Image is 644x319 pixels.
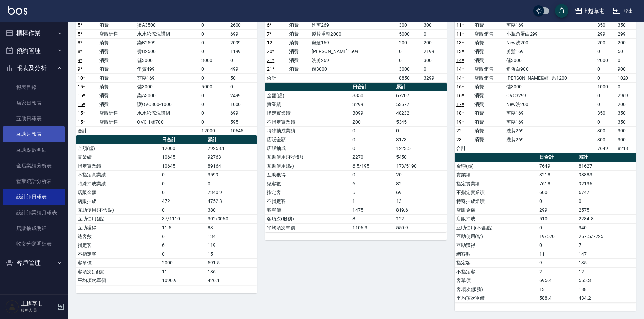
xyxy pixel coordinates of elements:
td: 互助獲得 [265,170,351,179]
td: 200 [422,38,447,47]
td: 2270 [351,153,394,162]
td: 客項次(服務) [265,214,351,223]
button: 客戶管理 [3,254,65,272]
td: 消費 [287,65,310,73]
td: 13 [394,197,447,206]
td: 0 [200,47,229,56]
td: 互助使用(點) [455,232,538,241]
td: 剪髮169 [310,38,397,47]
td: 89164 [206,162,257,170]
td: 0 [206,179,257,188]
td: 儲3000 [310,65,397,73]
img: Person [5,300,19,314]
td: 1475 [351,206,394,214]
a: 互助月報表 [3,126,65,142]
td: 互助使用(不含點) [76,206,160,214]
button: 預約管理 [3,42,65,60]
td: OVC3299 [505,91,596,100]
td: 92136 [577,179,636,188]
td: 0 [397,56,422,65]
td: 3099 [351,109,394,118]
td: 37/1110 [160,214,206,223]
td: 3599 [206,170,257,179]
td: 7340.9 [206,188,257,197]
td: 總客數 [76,232,160,241]
a: 收支分類明細表 [3,236,65,252]
td: 互助獲得 [76,223,160,232]
td: 0 [351,144,394,153]
td: 350 [616,109,636,118]
td: 699 [229,109,257,118]
td: 不指定實業績 [76,170,160,179]
td: 消費 [287,56,310,65]
td: 1 [351,197,394,206]
td: 0 [422,29,447,38]
td: 特殊抽成業績 [265,126,351,135]
td: 67207 [394,91,447,100]
td: 互助使用(不含點) [265,153,351,162]
td: 0 [351,126,394,135]
td: 0 [596,73,616,82]
td: 合計 [265,73,287,82]
td: 店販銷售 [98,109,135,118]
td: 173/5190 [394,162,447,170]
td: 儲3000 [135,82,200,91]
td: 洗剪269 [505,126,596,135]
td: 0 [200,29,229,38]
td: 店販抽成 [265,144,351,153]
th: 累計 [577,153,636,162]
td: 0 [160,188,206,197]
td: 消費 [287,21,310,29]
td: 8218 [538,170,577,179]
td: 11.5 [160,223,206,232]
td: New洗200 [505,38,596,47]
button: 報表及分析 [3,59,65,77]
td: 金額(虛) [265,91,351,100]
td: 10645 [229,126,257,135]
td: 互助使用(點) [76,214,160,223]
td: 消費 [473,38,504,47]
p: 服務人員 [21,307,55,313]
td: New洗200 [505,100,596,109]
td: 水水沁涼洗護組 [135,29,200,38]
td: 81627 [577,162,636,170]
td: 2199 [422,47,447,56]
td: 0 [160,179,206,188]
td: 12000 [200,126,229,135]
td: 剪髮169 [505,109,596,118]
td: 6747 [577,188,636,197]
td: 消費 [98,47,135,56]
td: 0 [397,47,422,56]
td: 19/570 [538,232,577,241]
td: 2600 [229,21,257,29]
td: 12000 [160,144,206,153]
td: 3299 [351,100,394,109]
td: 0 [160,170,206,179]
td: 92763 [206,153,257,162]
td: 指定實業績 [76,162,160,170]
td: 119 [206,241,257,250]
td: 消費 [287,38,310,47]
td: 15 [206,250,257,258]
td: 0 [394,126,447,135]
td: 消費 [473,118,504,126]
td: 900 [616,65,636,73]
td: 實業績 [455,170,538,179]
td: 0 [200,118,229,126]
td: 8850 [351,91,394,100]
td: [PERSON_NAME]調理系1200 [505,73,596,82]
td: 69 [394,188,447,197]
td: 600 [538,188,577,197]
td: 燙B2500 [135,47,200,56]
td: 1020 [616,73,636,82]
td: 6.5/195 [351,162,394,170]
td: 不指定客 [265,197,351,206]
td: 8850 [397,73,422,82]
td: 客單價 [76,258,160,267]
td: 0 [596,100,616,109]
td: 5450 [394,153,447,162]
td: 指定客 [265,188,351,197]
td: 8218 [616,144,636,153]
th: 日合計 [351,83,394,91]
td: 燙A3500 [135,21,200,29]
